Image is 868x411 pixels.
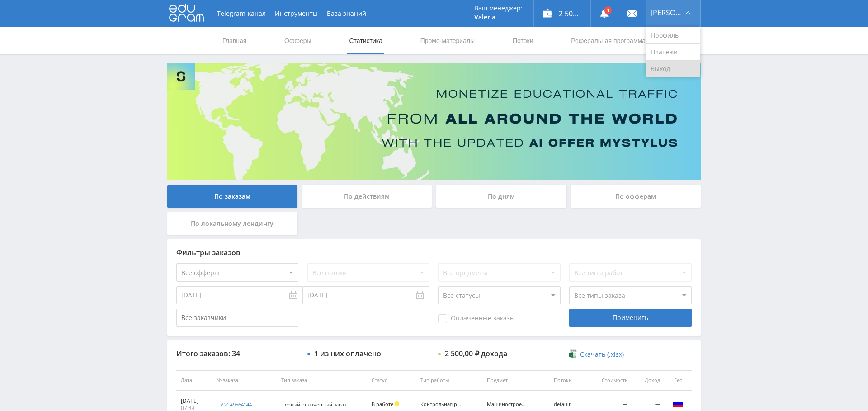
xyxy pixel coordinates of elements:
img: Banner [167,63,701,180]
div: Применить [569,309,691,327]
div: Фильтры заказов [176,249,692,257]
span: [PERSON_NAME] [651,9,682,16]
a: Выход [646,61,700,77]
span: Скачать (.xlsx) [580,351,624,358]
th: Гео [665,370,692,391]
span: Оплаченные заказы [438,314,515,323]
div: По локальному лендингу [167,212,297,235]
div: default [554,401,581,407]
div: a2c#9564144 [221,401,252,408]
span: Холд [395,401,399,406]
span: Первый оплаченный заказ [281,401,346,408]
div: По офферам [571,185,701,208]
div: Контрольная работа [420,401,461,407]
div: По дням [436,185,566,208]
input: Все заказчики [176,309,298,327]
div: 1 из них оплачено [314,349,381,358]
th: Предмет [482,370,549,391]
a: Офферы [283,27,312,54]
th: № заказа [212,370,277,391]
th: Доход [632,370,665,391]
th: Статус [367,370,416,391]
div: Машиностроение [487,401,528,407]
th: Стоимость [585,370,632,391]
a: Профиль [646,27,700,44]
div: По действиям [302,185,432,208]
a: Реферальная программа [570,27,646,54]
a: Главная [222,27,247,54]
div: 2 500,00 ₽ дохода [445,349,507,358]
th: Тип работы [416,370,482,391]
a: Промо-материалы [420,27,476,54]
p: Ваш менеджер: [474,5,523,12]
a: Платежи [646,44,700,61]
a: Потоки [512,27,534,54]
img: xlsx [569,349,577,358]
p: Valeria [474,14,523,21]
img: rus.png [673,398,684,409]
div: По заказам [167,185,297,208]
th: Потоки [549,370,585,391]
th: Тип заказа [277,370,367,391]
div: [DATE] [181,397,208,405]
div: Итого заказов: 34 [176,349,298,358]
a: Статистика [348,27,383,54]
th: Дата [176,370,212,391]
span: В работе [372,401,393,407]
a: Скачать (.xlsx) [569,350,623,359]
